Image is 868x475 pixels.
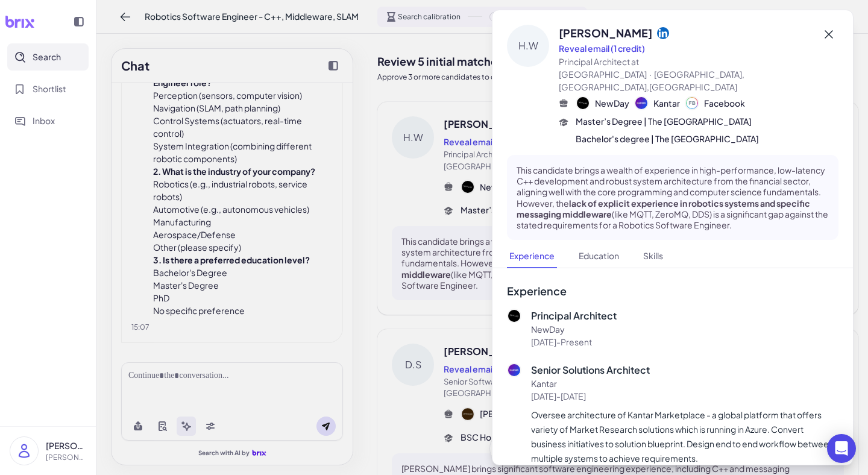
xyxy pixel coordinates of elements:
img: 公司logo [635,97,647,109]
h3: Experience [507,283,838,299]
p: [DATE] - [DATE] [531,390,838,403]
button: Shortlist [7,75,89,102]
nav: Tabs [507,245,838,268]
img: 公司logo [577,97,589,109]
img: user_logo.png [10,437,38,465]
p: Kantar [531,377,838,390]
p: Principal Architect [531,309,617,323]
strong: lack of explicit experience in robotics systems and specific messaging middleware [517,198,810,219]
p: [PERSON_NAME] [46,439,86,452]
button: Education [576,245,621,268]
span: Principal Architect at [GEOGRAPHIC_DATA] [559,56,647,80]
p: [PERSON_NAME][EMAIL_ADDRESS][DOMAIN_NAME] [46,452,86,463]
span: Kantar [653,97,680,110]
img: 公司logo [686,97,698,109]
div: H.W [507,25,549,67]
p: Senior Solutions Architect [531,363,838,377]
button: Inbox [7,107,89,134]
span: Bachelor's degree | The [GEOGRAPHIC_DATA] [576,133,759,145]
p: NewDay [531,323,617,336]
span: Search [33,51,61,63]
p: Oversee architecture of Kantar Marketplace - a global platform that offers variety of Market Rese... [531,407,838,465]
span: Shortlist [33,83,66,95]
button: Skills [641,245,665,268]
img: 公司logo [508,310,520,322]
p: [DATE] - Present [531,336,617,348]
span: Inbox [33,115,55,127]
img: 公司logo [508,364,520,376]
button: Reveal email (1 credit) [559,42,645,55]
p: This candidate brings a wealth of experience in high-performance, low-latency C++ development and... [517,165,829,230]
span: Facebook [704,97,745,110]
span: [PERSON_NAME] [559,25,652,41]
span: · [649,69,652,80]
span: NewDay [595,97,629,110]
button: Experience [507,245,557,268]
div: Open Intercom Messenger [827,434,856,463]
span: Master’s Degree | The [GEOGRAPHIC_DATA] [576,115,752,128]
button: Search [7,43,89,71]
